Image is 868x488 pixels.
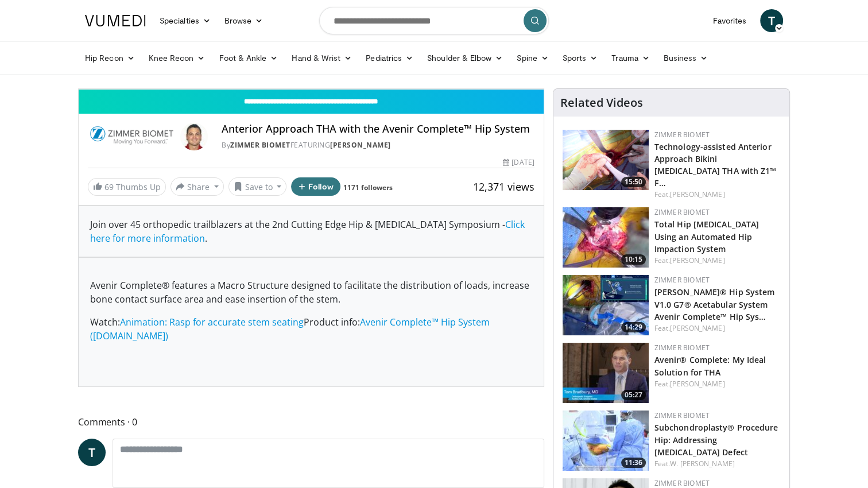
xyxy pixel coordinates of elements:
a: Animation: Rasp for accurate stem seating [120,316,304,328]
a: Zimmer Biomet [654,343,710,353]
input: Search topics, interventions [319,7,549,34]
a: Technology-assisted Anterior Approach Bikini [MEDICAL_DATA] THA with Z1™ F… [654,141,777,188]
img: Avatar [180,123,208,150]
a: Zimmer Biomet [654,130,710,140]
a: Subchondroplasty® Procedure Hip: Addressing [MEDICAL_DATA] Defect [654,422,778,457]
img: 34658faa-42cf-45f9-ba82-e22c653dfc78.150x105_q85_crop-smart_upscale.jpg [563,343,649,403]
a: T [760,9,783,32]
img: VuMedi Logo [85,15,146,26]
a: Pediatrics [359,47,420,69]
a: 1171 followers [343,183,393,192]
a: 11:36 [563,410,649,471]
a: Zimmer Biomet [654,478,710,488]
a: Zimmer Biomet [654,207,710,217]
img: d781ef30-791a-46ca-90b1-02dc54ce1b85.150x105_q85_crop-smart_upscale.jpg [563,410,649,471]
span: 15:50 [621,177,646,187]
a: 14:29 [563,275,649,335]
a: [PERSON_NAME]® Hip System V1.0 G7® Acetabular System Avenir Complete™ Hip Sys… [654,286,775,322]
div: Join over 45 orthopedic trailblazers at the 2nd Cutting Edge Hip & [MEDICAL_DATA] Symposium - . [79,206,544,257]
a: Knee Recon [142,47,212,69]
div: [DATE] [503,157,534,168]
a: [PERSON_NAME] [670,379,724,389]
a: Zimmer Biomet [654,275,710,285]
div: Feat. [654,189,780,200]
a: [PERSON_NAME] [330,140,391,150]
a: Shoulder & Elbow [420,47,510,69]
img: Zimmer Biomet [88,123,176,150]
a: Zimmer Biomet [654,410,710,420]
h4: Related Videos [560,96,643,110]
span: 12,371 views [473,180,534,193]
div: Feat. [654,379,780,389]
span: 05:27 [621,390,646,400]
button: Save to [228,177,287,196]
div: Feat. [654,255,780,266]
a: Browse [218,9,270,32]
video-js: Video Player [79,89,544,90]
a: [PERSON_NAME] [670,255,724,265]
a: 10:15 [563,207,649,268]
a: Spine [510,47,555,69]
a: 15:50 [563,130,649,190]
span: 11:36 [621,458,646,468]
a: Sports [556,47,605,69]
a: Avenir® Complete: My Ideal Solution for THA [654,354,766,377]
a: T [78,439,106,466]
span: 69 [104,181,114,192]
a: Hip Recon [78,47,142,69]
a: [PERSON_NAME] [670,189,724,199]
span: 14:29 [621,322,646,332]
a: 05:27 [563,343,649,403]
a: Favorites [706,9,753,32]
div: Feat. [654,459,780,469]
a: Zimmer Biomet [230,140,290,150]
a: Business [657,47,715,69]
p: Watch: Product info: [90,315,532,343]
span: Comments 0 [78,415,544,429]
div: Feat. [654,323,780,334]
img: 896f6787-b5f3-455d-928f-da3bb3055a34.png.150x105_q85_crop-smart_upscale.png [563,130,649,190]
h4: Anterior Approach THA with the Avenir Complete™ Hip System [222,123,534,135]
button: Share [170,177,224,196]
img: fb3500a4-4dd2-4f5c-8a81-f8678b3ae64e.150x105_q85_crop-smart_upscale.jpg [563,207,649,268]
div: By FEATURING [222,140,534,150]
a: Specialties [153,9,218,32]
p: Avenir Complete® features a Macro Structure designed to facilitate the distribution of loads, inc... [90,278,532,306]
span: 10:15 [621,254,646,265]
button: Follow [291,177,340,196]
a: [PERSON_NAME] [670,323,724,333]
a: 69 Thumbs Up [88,178,166,196]
img: e14eeaa8-b44c-4813-8ce8-7e2faa75be29.150x105_q85_crop-smart_upscale.jpg [563,275,649,335]
a: Trauma [604,47,657,69]
a: W. [PERSON_NAME] [670,459,735,468]
a: Total Hip [MEDICAL_DATA] Using an Automated Hip Impaction System [654,219,759,254]
a: Hand & Wrist [285,47,359,69]
a: Foot & Ankle [212,47,285,69]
